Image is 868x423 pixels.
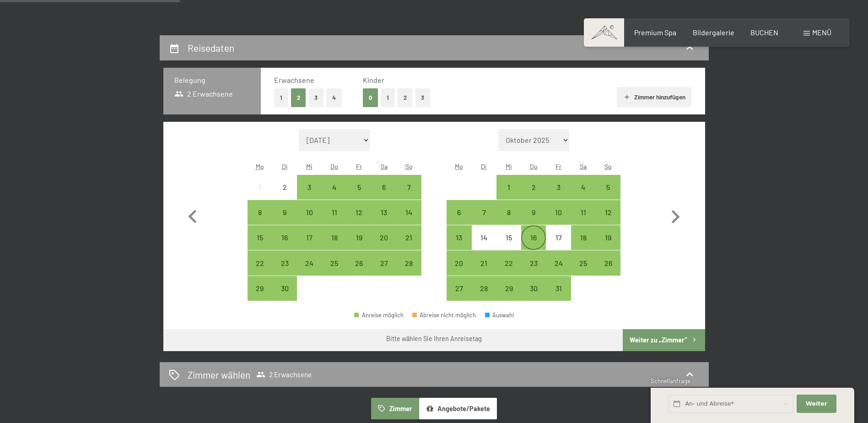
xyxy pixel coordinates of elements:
div: Tue Sep 09 2025 [272,200,297,225]
div: Anreise möglich [297,250,322,275]
div: Thu Oct 16 2025 [521,225,546,250]
div: 21 [397,234,420,257]
div: 9 [522,209,545,232]
div: Fri Oct 17 2025 [546,225,571,250]
div: 5 [348,184,371,206]
div: Tue Sep 16 2025 [272,225,297,250]
abbr: Montag [455,163,463,170]
div: Anreise möglich [347,175,372,200]
div: Sun Sep 07 2025 [396,175,421,200]
div: 15 [248,234,271,257]
div: 11 [572,209,595,232]
div: Mon Sep 01 2025 [248,175,272,200]
div: 25 [572,260,595,282]
abbr: Samstag [580,163,587,170]
div: Anreise möglich [571,225,596,250]
div: Anreise möglich [272,276,297,301]
div: 10 [547,209,570,232]
div: Anreise möglich [596,200,620,225]
div: Tue Oct 07 2025 [472,200,496,225]
div: Anreise möglich [472,200,496,225]
div: Wed Sep 17 2025 [297,225,322,250]
div: Anreise möglich [396,200,421,225]
abbr: Dienstag [481,163,487,170]
div: 7 [473,209,496,232]
div: 14 [397,209,420,232]
div: Mon Oct 27 2025 [447,276,471,301]
div: Sun Oct 19 2025 [596,225,620,250]
div: Auswahl [485,312,514,318]
div: 12 [348,209,371,232]
div: 13 [372,209,395,232]
div: Tue Oct 14 2025 [472,225,496,250]
div: Anreise nicht möglich [272,175,297,200]
div: Anreise möglich [496,200,521,225]
div: Anreise möglich [521,175,546,200]
div: Anreise möglich [546,175,571,200]
div: Sat Oct 25 2025 [571,250,596,275]
span: Kinder [363,76,384,84]
div: Tue Sep 23 2025 [272,250,297,275]
div: Mon Oct 06 2025 [447,200,471,225]
div: 12 [597,209,620,232]
div: 28 [397,260,420,282]
div: Anreise möglich [272,200,297,225]
div: Anreise möglich [322,200,347,225]
button: Zimmer hinzufügen [617,87,691,107]
div: 22 [497,260,520,282]
div: Wed Oct 01 2025 [496,175,521,200]
div: Wed Oct 29 2025 [496,276,521,301]
div: Thu Oct 02 2025 [521,175,546,200]
div: Tue Sep 30 2025 [272,276,297,301]
div: 26 [597,260,620,282]
div: Mon Sep 29 2025 [248,276,272,301]
div: Tue Oct 21 2025 [472,250,496,275]
div: 23 [522,260,545,282]
div: 13 [447,234,470,257]
abbr: Samstag [381,163,388,170]
div: Bitte wählen Sie Ihren Anreisetag [386,334,482,343]
div: 18 [323,234,346,257]
button: Vorheriger Monat [179,129,206,301]
div: Thu Sep 25 2025 [322,250,347,275]
div: Wed Sep 10 2025 [297,200,322,225]
div: 5 [597,184,620,206]
div: 10 [298,209,321,232]
abbr: Freitag [356,163,362,170]
button: 1 [381,88,395,107]
span: Premium Spa [634,28,676,37]
div: 21 [473,260,496,282]
div: Anreise möglich [571,200,596,225]
div: Anreise möglich [372,225,396,250]
span: Bildergalerie [693,28,734,37]
div: Anreise möglich [596,225,620,250]
span: BUCHEN [750,28,778,37]
div: Anreise möglich [596,250,620,275]
div: Wed Oct 08 2025 [496,200,521,225]
div: Sun Sep 28 2025 [396,250,421,275]
div: Anreise möglich [354,312,404,318]
button: Zimmer [371,398,419,419]
div: Thu Oct 23 2025 [521,250,546,275]
button: 2 [398,88,413,107]
div: 2 [522,184,545,206]
span: Erwachsene [274,76,314,84]
div: Anreise möglich [248,225,272,250]
div: Mon Sep 08 2025 [248,200,272,225]
button: 3 [309,88,324,107]
div: 9 [273,209,296,232]
div: 6 [372,184,395,206]
div: Thu Sep 11 2025 [322,200,347,225]
button: 3 [415,88,431,107]
div: 11 [323,209,346,232]
div: Thu Sep 18 2025 [322,225,347,250]
abbr: Donnerstag [530,163,538,170]
abbr: Sonntag [604,163,612,170]
div: Anreise möglich [521,276,546,301]
button: 0 [363,88,378,107]
div: Anreise möglich [372,175,396,200]
div: 1 [497,184,520,206]
div: 15 [497,234,520,257]
div: Sat Oct 18 2025 [571,225,596,250]
div: 28 [473,285,496,308]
